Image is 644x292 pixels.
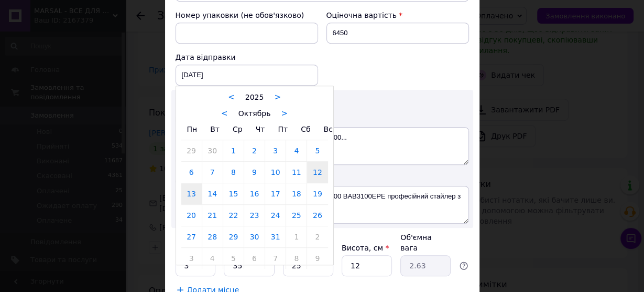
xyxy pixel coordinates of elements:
a: 13 [181,183,202,204]
a: 7 [202,162,223,183]
span: 2025 [245,93,264,101]
a: 1 [223,140,244,161]
a: > [281,109,288,118]
a: 7 [265,248,286,269]
a: 1 [286,226,307,247]
a: 27 [181,226,202,247]
a: 3 [181,248,202,269]
a: 25 [286,205,307,226]
a: 9 [244,162,265,183]
a: 29 [181,140,202,161]
a: 6 [181,162,202,183]
a: 19 [307,183,328,204]
a: > [274,92,281,102]
a: 29 [223,226,244,247]
span: Ср [233,125,243,133]
a: 11 [286,162,307,183]
a: 30 [244,226,265,247]
a: 17 [265,183,286,204]
a: 21 [202,205,223,226]
a: 30 [202,140,223,161]
span: Вт [210,125,220,133]
a: 10 [265,162,286,183]
span: Пн [187,125,198,133]
a: 15 [223,183,244,204]
a: 22 [223,205,244,226]
a: 2 [244,140,265,161]
span: Сб [301,125,310,133]
a: 28 [202,226,223,247]
a: < [221,109,228,118]
a: 3 [265,140,286,161]
a: 5 [223,248,244,269]
a: 20 [181,205,202,226]
a: 9 [307,248,328,269]
a: < [228,92,235,102]
a: 26 [307,205,328,226]
a: 8 [223,162,244,183]
a: 24 [265,205,286,226]
a: 8 [286,248,307,269]
span: Октябрь [238,109,271,118]
a: 6 [244,248,265,269]
a: 16 [244,183,265,204]
a: 14 [202,183,223,204]
a: 12 [307,162,328,183]
span: Пт [278,125,288,133]
a: 4 [202,248,223,269]
a: 31 [265,226,286,247]
a: 2 [307,226,328,247]
a: 18 [286,183,307,204]
a: 5 [307,140,328,161]
span: Чт [256,125,265,133]
a: 23 [244,205,265,226]
span: Вс [324,125,333,133]
a: 4 [286,140,307,161]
